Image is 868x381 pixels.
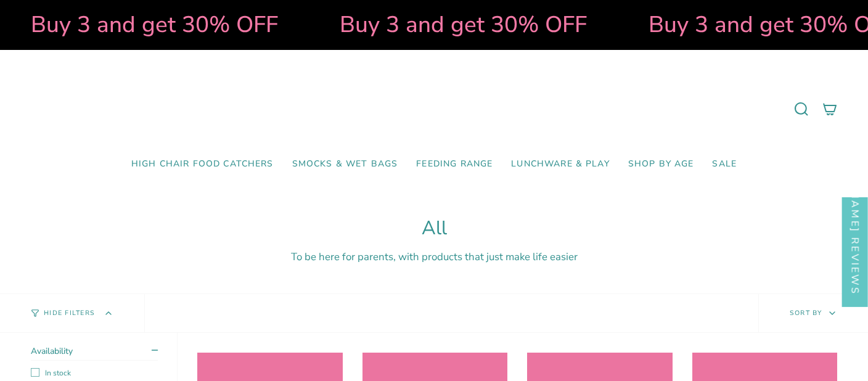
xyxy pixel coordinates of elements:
span: Shop by Age [628,159,694,170]
a: Lunchware & Play [502,150,618,179]
span: Sort by [790,308,822,317]
a: Feeding Range [407,150,502,179]
button: Sort by [758,294,868,332]
span: To be here for parents, with products that just make life easier [291,250,578,264]
a: Shop by Age [619,150,703,179]
strong: Buy 3 and get 30% OFF [322,9,570,40]
a: Smocks & Wet Bags [283,150,407,179]
a: SALE [703,150,746,179]
h1: All [31,217,837,240]
span: SALE [712,159,737,170]
summary: Availability [31,345,158,361]
span: Availability [31,345,73,357]
a: High Chair Food Catchers [122,150,283,179]
span: Smocks & Wet Bags [292,159,398,170]
label: In stock [31,368,158,378]
strong: Buy 3 and get 30% OFF [14,9,261,40]
span: High Chair Food Catchers [131,159,274,170]
span: Lunchware & Play [511,159,609,170]
span: Hide Filters [44,310,95,317]
div: Click to open Judge.me floating reviews tab [842,100,868,307]
span: Feeding Range [416,159,493,170]
a: Mumma’s Little Helpers [328,68,541,150]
